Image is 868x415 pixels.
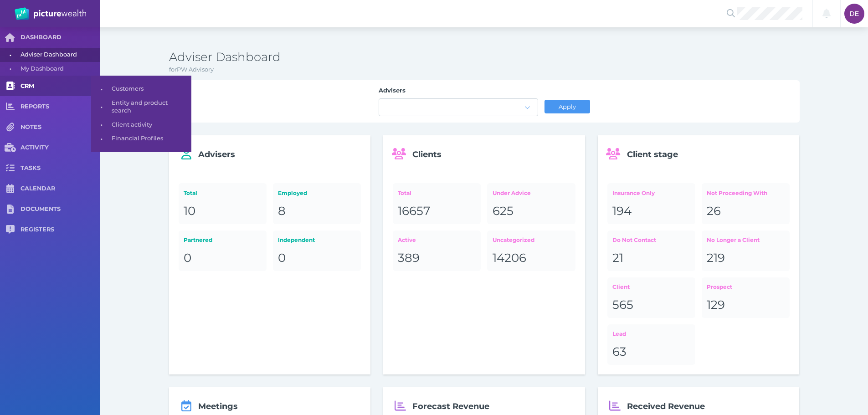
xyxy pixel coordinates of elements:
[198,149,235,159] span: Advisers
[555,103,580,110] span: Apply
[612,330,626,337] span: Lead
[398,251,476,266] div: 389
[169,50,800,65] h3: Adviser Dashboard
[112,118,188,132] span: Client activity
[21,82,100,90] span: CRM
[169,65,800,74] p: for PW Advisory
[91,119,112,130] span: •
[112,82,188,96] span: Customers
[91,132,191,146] a: •Financial Profiles
[612,236,656,243] span: Do Not Contact
[493,251,570,266] div: 14206
[612,190,655,196] span: Insurance Only
[184,236,212,243] span: Partnered
[21,48,97,62] span: Adviser Dashboard
[21,62,97,76] span: My Dashboard
[627,401,705,411] span: Received Revenue
[398,204,476,219] div: 16657
[544,100,590,113] button: Apply
[398,190,411,196] span: Total
[612,251,690,266] div: 21
[850,10,859,17] span: DE
[273,183,361,224] a: Employed8
[707,297,785,313] div: 129
[612,204,690,219] div: 194
[179,183,267,224] a: Total10
[493,236,534,243] span: Uncategorized
[21,103,100,111] span: REPORTS
[707,190,767,196] span: Not Proceeding With
[487,183,575,224] a: Under Advice625
[707,251,785,266] div: 219
[844,4,864,24] div: Darcie Ercegovich
[379,87,538,98] label: Advisers
[278,204,356,219] div: 8
[21,226,100,234] span: REGISTERS
[493,204,570,219] div: 625
[273,231,361,271] a: Independent0
[393,231,481,271] a: Active389
[612,297,690,313] div: 565
[627,149,678,159] span: Client stage
[278,190,307,196] span: Employed
[91,118,191,132] a: •Client activity
[21,205,100,213] span: DOCUMENTS
[21,185,100,193] span: CALENDAR
[21,123,100,131] span: NOTES
[184,251,262,266] div: 0
[91,96,191,118] a: •Entity and product search
[278,236,315,243] span: Independent
[707,283,732,290] span: Prospect
[21,34,100,41] span: DASHBOARD
[278,251,356,266] div: 0
[493,190,531,196] span: Under Advice
[21,144,100,152] span: ACTIVITY
[612,283,630,290] span: Client
[707,236,760,243] span: No Longer a Client
[21,164,100,172] span: TASKS
[707,204,785,219] div: 26
[184,190,197,196] span: Total
[393,183,481,224] a: Total16657
[179,231,267,271] a: Partnered0
[412,149,442,159] span: Clients
[112,96,188,118] span: Entity and product search
[184,204,262,219] div: 10
[398,236,416,243] span: Active
[91,82,191,96] a: •Customers
[91,133,112,144] span: •
[112,132,188,146] span: Financial Profiles
[91,83,112,95] span: •
[612,344,690,360] div: 63
[15,7,86,20] img: PW
[91,101,112,113] span: •
[412,401,489,411] span: Forecast Revenue
[198,401,238,411] span: Meetings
